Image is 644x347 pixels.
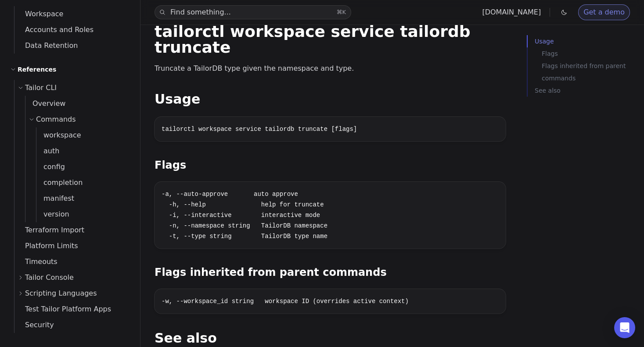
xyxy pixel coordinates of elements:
[14,10,63,18] span: Workspace
[342,9,346,15] kbd: K
[155,91,200,107] a: Usage
[14,238,130,254] a: Platform Limits
[535,35,640,47] a: Usage
[18,64,56,75] h2: References
[535,84,640,97] a: See also
[25,82,57,94] span: Tailor CLI
[578,4,630,20] a: Get a demo
[36,159,130,175] a: config
[25,99,65,108] span: Overview
[36,175,130,191] a: completion
[162,298,409,305] code: -w, --workspace_id string workspace ID (overrides active context)
[14,25,94,34] span: Accounts and Roles
[614,317,635,338] div: Open Intercom Messenger
[155,330,217,346] a: See also
[155,24,506,55] h1: tailorctl workspace service tailordb truncate
[14,301,130,317] a: Test Tailor Platform Apps
[36,191,130,206] a: manifest
[36,194,74,202] span: manifest
[14,222,130,238] a: Terraform Import
[36,127,130,143] a: workspace
[36,131,81,139] span: workspace
[36,163,65,171] span: config
[542,60,640,84] a: Flags inherited from parent commands
[36,147,59,155] span: auth
[336,9,342,15] kbd: ⌘
[25,287,97,300] span: Scripting Languages
[14,242,78,250] span: Platform Limits
[14,38,130,54] a: Data Retention
[482,8,541,16] a: [DOMAIN_NAME]
[559,7,569,18] button: Toggle dark mode
[36,178,83,187] span: completion
[14,41,78,50] span: Data Retention
[162,126,357,133] code: tailorctl workspace service tailordb truncate [flags]
[14,226,84,234] span: Terraform Import
[36,113,76,126] span: Commands
[14,6,130,22] a: Workspace
[155,5,351,19] button: Find something...⌘K
[25,96,130,112] a: Overview
[36,143,130,159] a: auth
[542,47,640,60] a: Flags
[14,321,54,329] span: Security
[36,206,130,222] a: version
[14,317,130,333] a: Security
[162,191,327,240] code: -a, --auto-approve auto approve -h, --help help for truncate -i, --interactive interactive mode -...
[14,254,130,270] a: Timeouts
[14,305,111,313] span: Test Tailor Platform Apps
[25,271,74,284] span: Tailor Console
[155,266,387,278] a: Flags inherited from parent commands
[14,257,58,266] span: Timeouts
[36,210,69,218] span: version
[155,62,506,75] p: Truncate a TailorDB type given the namespace and type.
[14,22,130,38] a: Accounts and Roles
[155,159,186,171] a: Flags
